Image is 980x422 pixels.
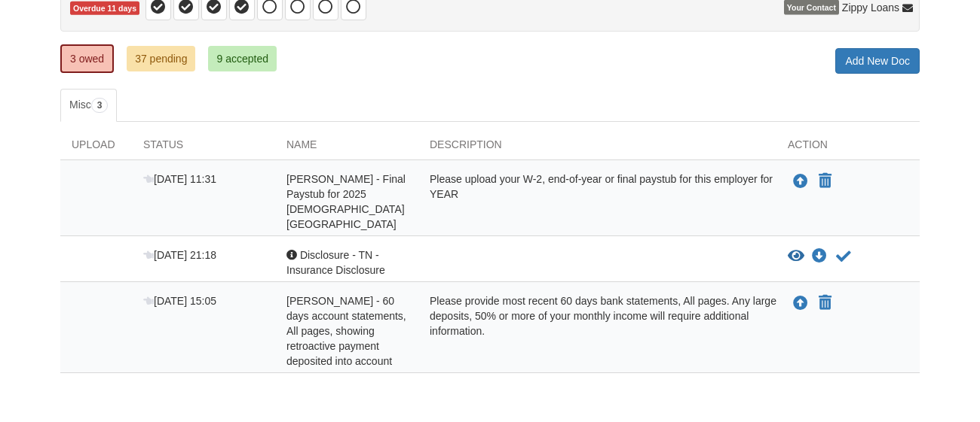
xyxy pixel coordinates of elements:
div: Please upload your W-2, end-of-year or final paystub for this employer for YEAR [418,172,776,232]
span: 3 [91,98,109,113]
div: Upload [60,137,132,159]
span: Disclosure - TN - Insurance Disclosure [286,249,385,276]
button: View Disclosure - TN - Insurance Disclosure [788,249,804,264]
a: Download Disclosure - TN - Insurance Disclosure [812,250,827,263]
span: [PERSON_NAME] - Final Paystub for 2025 [DEMOGRAPHIC_DATA][GEOGRAPHIC_DATA] [286,173,406,230]
span: [DATE] 21:18 [143,249,216,261]
span: [DATE] 11:31 [143,173,216,185]
button: Upload Gabriel Protin - 60 days account statements, All pages, showing retroactive payment deposi... [792,293,810,313]
div: Action [776,137,920,159]
div: Please provide most recent 60 days bank statements, All pages. Any large deposits, 50% or more of... [418,293,776,369]
button: Acknowledge receipt of document [835,247,853,266]
button: Declare Dina Protin - Final Paystub for 2025 Methodist medical center not applicable [817,172,833,190]
div: Name [275,137,418,159]
a: 3 owed [60,44,114,73]
button: Declare Gabriel Protin - 60 days account statements, All pages, showing retroactive payment depos... [817,294,833,312]
a: Misc [60,89,117,122]
button: Upload Dina Protin - Final Paystub for 2025 Methodist medical center [792,172,810,191]
div: Description [418,137,776,159]
span: [PERSON_NAME] - 60 days account statements, All pages, showing retroactive payment deposited into... [286,295,406,367]
a: 9 accepted [208,46,277,71]
a: Add New Doc [835,48,920,74]
span: [DATE] 15:05 [143,295,216,307]
div: Status [132,137,275,159]
a: 37 pending [127,46,195,71]
span: Overdue 11 days [70,2,139,16]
